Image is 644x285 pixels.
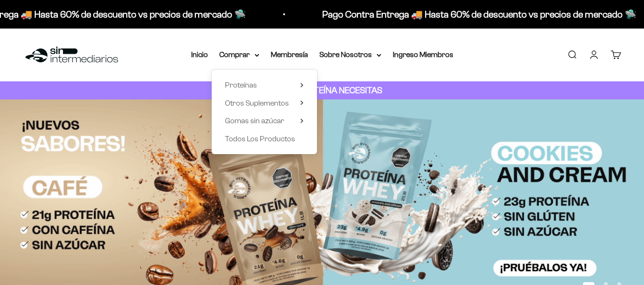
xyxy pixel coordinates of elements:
[225,99,289,107] span: Otros Suplementos
[225,115,304,127] summary: Gomas sin azúcar
[225,97,304,109] summary: Otros Suplementos
[262,85,382,95] strong: CUANTA PROTEÍNA NECESITAS
[225,117,284,125] span: Gomas sin azúcar
[393,50,453,59] a: Ingreso Miembros
[225,135,295,143] span: Todos Los Productos
[191,50,208,59] a: Inicio
[225,79,304,91] summary: Proteínas
[319,49,381,61] summary: Sobre Nosotros
[225,81,257,89] span: Proteínas
[219,49,259,61] summary: Comprar
[321,7,635,22] p: Pago Contra Entrega 🚚 Hasta 60% de descuento vs precios de mercado 🛸
[271,50,308,59] a: Membresía
[225,133,304,145] a: Todos Los Productos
